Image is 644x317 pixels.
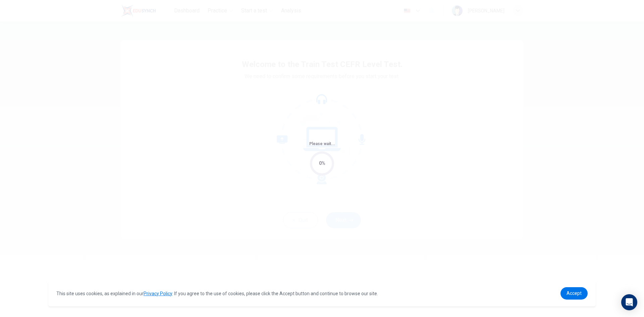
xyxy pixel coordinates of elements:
[56,291,378,296] span: This site uses cookies, as explained in our . If you agree to the use of cookies, please click th...
[309,141,335,146] span: Please wait...
[621,294,637,310] div: Open Intercom Messenger
[144,291,172,296] a: Privacy Policy
[567,291,582,296] span: Accept
[560,287,588,300] a: dismiss cookie message
[319,160,325,167] div: 0%
[48,280,596,306] div: cookieconsent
